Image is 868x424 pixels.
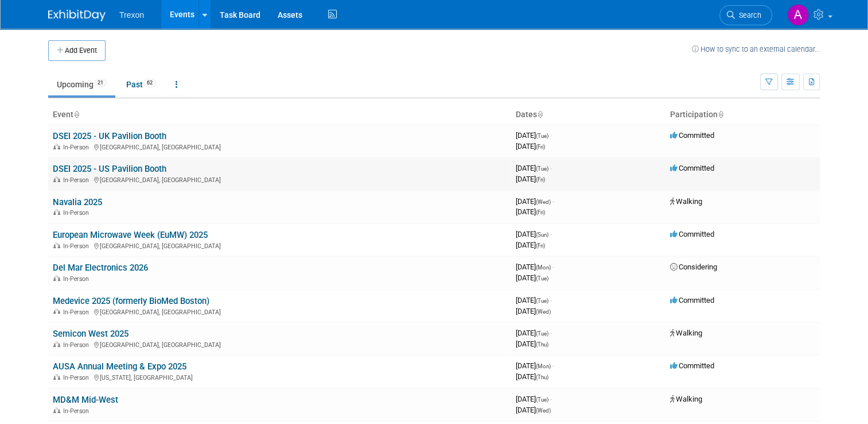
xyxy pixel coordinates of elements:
span: (Thu) [536,374,548,380]
span: (Fri) [536,242,545,249]
span: [DATE] [516,340,548,348]
span: (Tue) [536,330,548,337]
span: [DATE] [516,329,552,337]
div: [US_STATE], [GEOGRAPHIC_DATA] [53,372,507,381]
img: In-Person Event [53,275,60,281]
a: Semicon West 2025 [53,329,129,339]
span: [DATE] [516,296,552,304]
img: In-Person Event [53,309,60,314]
span: In-Person [63,341,92,349]
button: Add Event [48,40,106,61]
img: In-Person Event [53,341,60,347]
span: Committed [670,131,714,140]
span: [DATE] [516,164,552,172]
img: In-Person Event [53,242,60,248]
span: Search [735,11,761,20]
th: Dates [511,105,665,125]
span: [DATE] [516,230,552,238]
span: [DATE] [516,241,545,249]
span: (Wed) [536,309,551,315]
a: DSEI 2025 - UK Pavilion Booth [53,131,166,141]
span: [DATE] [516,372,548,381]
span: [DATE] [516,395,552,403]
span: (Fri) [536,144,545,150]
span: [DATE] [516,361,554,370]
a: Upcoming21 [48,74,115,95]
a: European Microwave Week (EuMW) 2025 [53,230,208,240]
span: (Tue) [536,298,548,304]
img: ExhibitDay [48,10,106,21]
span: Committed [670,164,714,172]
th: Event [48,105,511,125]
a: Sort by Participation Type [718,110,723,119]
div: [GEOGRAPHIC_DATA], [GEOGRAPHIC_DATA] [53,340,507,349]
span: - [552,197,554,206]
span: - [550,164,552,172]
span: (Fri) [536,209,545,215]
span: (Tue) [536,165,548,172]
a: Past62 [118,74,165,95]
span: [DATE] [516,175,545,183]
span: (Fri) [536,176,545,183]
span: - [550,395,552,403]
span: In-Person [63,407,92,415]
a: How to sync to an external calendar... [692,45,820,53]
span: (Sun) [536,232,548,238]
img: In-Person Event [53,209,60,215]
img: In-Person Event [53,407,60,413]
span: [DATE] [516,406,551,414]
span: [DATE] [516,131,552,140]
a: MD&M Mid-West [53,395,118,405]
img: In-Person Event [53,374,60,380]
span: - [552,263,554,271]
span: 21 [94,79,107,87]
span: In-Person [63,275,92,283]
div: [GEOGRAPHIC_DATA], [GEOGRAPHIC_DATA] [53,241,507,250]
span: Committed [670,230,714,238]
span: (Mon) [536,363,551,369]
span: - [550,296,552,304]
span: (Tue) [536,275,548,282]
span: (Thu) [536,341,548,348]
span: (Mon) [536,264,551,271]
img: In-Person Event [53,144,60,149]
img: Anna-Marie Lance [787,4,809,26]
span: Considering [670,263,717,271]
span: [DATE] [516,142,545,151]
a: Medevice 2025 (formerly BioMed Boston) [53,296,209,306]
span: [DATE] [516,207,545,216]
a: Sort by Event Name [73,110,79,119]
span: In-Person [63,144,92,151]
span: In-Person [63,242,92,250]
span: Trexon [119,10,144,20]
span: Walking [670,329,702,337]
span: (Wed) [536,407,551,414]
div: [GEOGRAPHIC_DATA], [GEOGRAPHIC_DATA] [53,307,507,316]
span: Walking [670,197,702,206]
span: Walking [670,395,702,403]
a: AUSA Annual Meeting & Expo 2025 [53,361,186,372]
span: In-Person [63,176,92,184]
span: 62 [143,79,156,87]
span: [DATE] [516,263,554,271]
span: - [550,329,552,337]
span: [DATE] [516,197,554,206]
th: Participation [665,105,820,125]
a: Navalia 2025 [53,197,102,207]
span: Committed [670,296,714,304]
span: (Wed) [536,199,551,205]
span: Committed [670,361,714,370]
span: - [550,230,552,238]
span: [DATE] [516,273,548,282]
span: (Tue) [536,396,548,403]
div: [GEOGRAPHIC_DATA], [GEOGRAPHIC_DATA] [53,142,507,151]
img: In-Person Event [53,176,60,182]
span: In-Person [63,209,92,217]
span: - [550,131,552,140]
span: In-Person [63,374,92,381]
a: Search [719,5,772,25]
span: In-Person [63,309,92,316]
a: Del Mar Electronics 2026 [53,263,148,273]
span: (Tue) [536,133,548,139]
span: - [552,361,554,370]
